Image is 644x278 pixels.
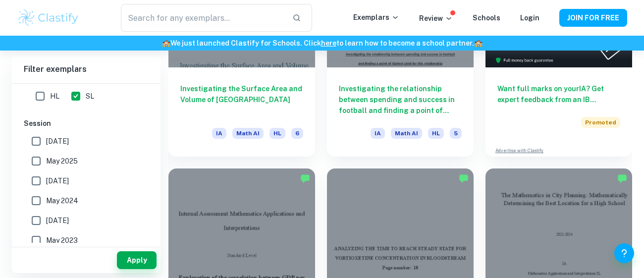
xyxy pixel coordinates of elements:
span: IA [212,128,226,139]
span: HL [428,128,444,139]
span: May 2023 [46,235,78,246]
a: Login [520,14,539,22]
p: Review [419,13,453,24]
h6: Want full marks on your IA ? Get expert feedback from an IB examiner! [497,83,620,105]
p: Exemplars [353,12,399,23]
span: 5 [450,128,462,139]
h6: We just launched Clastify for Schools. Click to learn how to become a school partner. [2,38,642,49]
span: HL [50,91,59,102]
button: Help and Feedback [614,243,634,263]
span: 6 [291,128,303,139]
h6: Investigating the Surface Area and Volume of [GEOGRAPHIC_DATA] [180,83,303,116]
span: Promoted [581,117,620,128]
span: Math AI [232,128,264,139]
span: [DATE] [46,175,69,186]
img: Marked [459,173,469,183]
span: 🏫 [162,39,170,47]
img: Marked [300,173,310,183]
span: 🏫 [474,39,483,47]
span: [DATE] [46,136,69,147]
span: May 2025 [46,156,78,167]
h6: Investigating the relationship between spending and success in football and finding a point of hi... [339,83,462,116]
span: SL [86,91,94,102]
a: Schools [473,14,500,22]
span: [DATE] [46,215,69,226]
input: Search for any exemplars... [121,4,284,32]
span: IA [371,128,385,139]
button: JOIN FOR FREE [559,9,627,27]
a: Advertise with Clastify [495,147,543,154]
button: Apply [117,251,157,269]
h6: Session [24,118,149,129]
a: here [321,39,336,47]
span: May 2024 [46,195,78,206]
h6: Filter exemplars [12,56,161,83]
span: HL [269,128,285,139]
img: Clastify logo [17,8,80,28]
span: Math AI [391,128,422,139]
img: Marked [617,173,627,183]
